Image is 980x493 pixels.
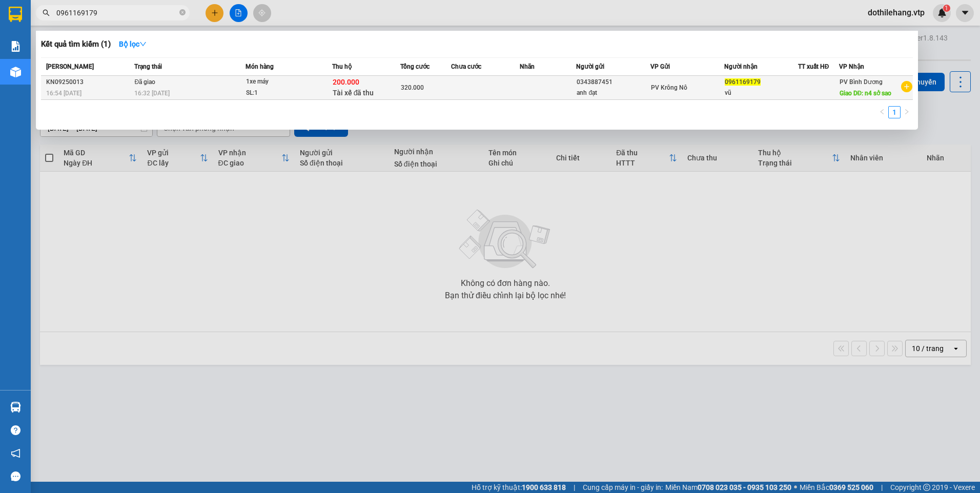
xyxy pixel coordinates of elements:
[134,78,155,86] span: Đã giao
[400,63,430,70] span: Tổng cước
[246,76,323,88] div: 1xe máy
[577,88,649,98] div: anh đạt
[10,67,21,77] img: warehouse-icon
[46,63,94,70] span: [PERSON_NAME]
[520,63,535,70] span: Nhãn
[904,109,910,115] span: right
[246,63,274,70] span: Món hàng
[725,88,798,98] div: vũ
[840,90,892,97] span: Giao DĐ: n4 sở sao
[451,63,481,70] span: Chưa cước
[650,63,670,70] span: VP Gửi
[876,106,888,118] button: left
[901,106,913,118] li: Next Page
[11,425,21,435] span: question-circle
[333,89,374,97] span: Tài xế đã thu
[11,471,21,481] span: message
[332,63,352,70] span: Thu hộ
[576,63,604,70] span: Người gửi
[798,63,829,70] span: TT xuất HĐ
[43,9,50,16] span: search
[651,84,687,91] span: PV Krông Nô
[46,90,81,97] span: 16:54 [DATE]
[725,78,761,86] span: 0961169179
[901,81,912,92] span: plus-circle
[56,7,177,18] input: Tìm tên, số ĐT hoặc mã đơn
[46,77,131,88] div: KN09250013
[246,88,323,99] div: SL: 1
[111,36,155,52] button: Bộ lọcdown
[9,7,22,22] img: logo-vxr
[333,78,359,86] span: 200.000
[889,107,900,118] a: 1
[119,40,147,48] strong: Bộ lọc
[41,39,111,50] h3: Kết quả tìm kiếm ( 1 )
[577,77,649,88] div: 0343887451
[179,9,186,15] span: close-circle
[10,402,21,413] img: warehouse-icon
[724,63,758,70] span: Người nhận
[134,63,162,70] span: Trạng thái
[401,84,424,91] span: 320.000
[888,106,901,118] li: 1
[876,106,888,118] li: Previous Page
[879,109,885,115] span: left
[840,78,883,86] span: PV Bình Dương
[11,448,21,458] span: notification
[839,63,864,70] span: VP Nhận
[901,106,913,118] button: right
[139,40,147,48] span: down
[134,90,170,97] span: 16:32 [DATE]
[10,41,21,52] img: solution-icon
[179,8,186,18] span: close-circle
